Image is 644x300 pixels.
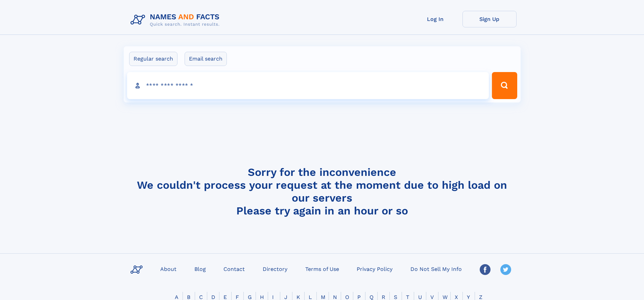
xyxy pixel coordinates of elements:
h4: Sorry for the inconvenience We couldn't process your request at the moment due to high load on ou... [128,166,517,217]
a: Directory [260,264,290,274]
button: Search Button [492,72,517,99]
a: Contact [221,264,247,274]
a: Log In [408,11,462,27]
a: Privacy Policy [354,264,395,274]
label: Email search [185,52,227,66]
img: Logo Names and Facts [128,11,225,29]
input: search input [127,72,489,99]
img: Facebook [480,264,491,275]
a: Do Not Sell My Info [408,264,464,274]
a: About [158,264,179,274]
a: Blog [192,264,209,274]
a: Sign Up [462,11,517,27]
a: Terms of Use [303,264,342,274]
img: Twitter [500,264,511,275]
label: Regular search [129,52,177,66]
